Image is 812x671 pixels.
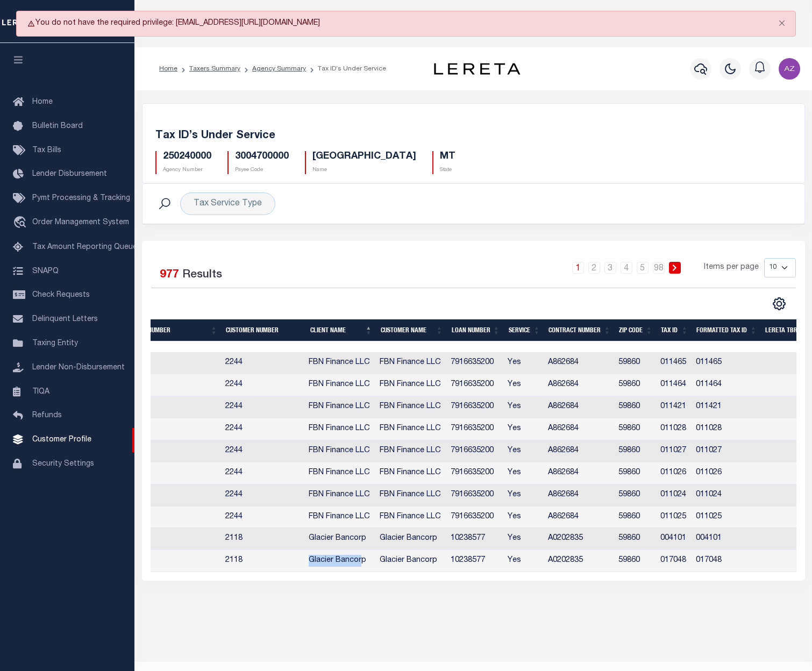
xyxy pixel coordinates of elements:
[692,352,760,374] td: 011465
[692,319,761,341] th: Formatted Tax ID: activate to sort column ascending
[304,440,375,462] td: FBN Finance LLC
[375,440,446,462] td: FBN Finance LLC
[235,166,289,174] p: Payee Code
[692,506,760,529] td: 011025
[446,374,503,396] td: 7916635200
[163,151,211,163] h5: 250240000
[375,528,446,550] td: Glacier Bancorp
[614,484,656,506] td: 59860
[614,528,656,550] td: 59860
[375,462,446,484] td: FBN Finance LLC
[656,550,692,572] td: 017048
[656,484,692,506] td: 011024
[446,484,503,506] td: 7916635200
[692,528,760,550] td: 004101
[124,462,220,484] td: 2244
[375,484,446,506] td: FBN Finance LLC
[32,340,78,347] span: Taxing Entity
[656,418,692,440] td: 011028
[159,66,177,72] a: Home
[656,374,692,396] td: 011464
[614,440,656,462] td: 59860
[124,319,222,341] th: Client Number: activate to sort column ascending
[544,484,614,506] td: A862684
[446,550,503,572] td: 10238577
[588,262,600,274] a: 2
[544,462,614,484] td: A862684
[503,462,544,484] td: Yes
[503,550,544,572] td: Yes
[16,11,796,37] div: You do not have the required privilege: [EMAIL_ADDRESS][URL][DOMAIN_NAME]
[32,388,49,395] span: TIQA
[376,319,447,341] th: Customer Name: activate to sort column ascending
[124,418,220,440] td: 2244
[222,319,306,341] th: Customer Number
[637,262,649,274] a: 5
[615,319,657,341] th: Zip Code: activate to sort column ascending
[446,528,503,550] td: 10238577
[375,374,446,396] td: FBN Finance LLC
[221,374,304,396] td: 2244
[446,418,503,440] td: 7916635200
[304,550,375,572] td: Glacier Bancorp
[504,319,545,341] th: Service: activate to sort column ascending
[32,412,62,419] span: Refunds
[375,550,446,572] td: Glacier Bancorp
[32,147,61,154] span: Tax Bills
[304,374,375,396] td: FBN Finance LLC
[32,291,90,299] span: Check Requests
[692,484,760,506] td: 011024
[312,151,416,163] h5: [GEOGRAPHIC_DATA]
[375,352,446,374] td: FBN Finance LLC
[124,440,220,462] td: 2244
[221,484,304,506] td: 2244
[503,352,544,374] td: Yes
[572,262,584,274] a: 1
[614,506,656,529] td: 59860
[544,352,614,374] td: A862684
[768,11,795,35] button: Close
[779,58,800,80] img: svg+xml;base64,PHN2ZyB4bWxucz0iaHR0cDovL3d3dy53My5vcmcvMjAwMC9zdmciIHBvaW50ZXItZXZlbnRzPSJub25lIi...
[446,440,503,462] td: 7916635200
[692,418,760,440] td: 011028
[221,528,304,550] td: 2118
[32,170,107,178] span: Lender Disbursement
[614,462,656,484] td: 59860
[124,484,220,506] td: 2244
[221,418,304,440] td: 2244
[304,506,375,529] td: FBN Finance LLC
[32,219,129,226] span: Order Management System
[440,166,455,174] p: State
[503,528,544,550] td: Yes
[221,462,304,484] td: 2244
[304,528,375,550] td: Glacier Bancorp
[544,418,614,440] td: A862684
[653,262,665,274] a: 98
[446,396,503,418] td: 7916635200
[252,66,306,72] a: Agency Summary
[155,130,792,142] h5: Tax ID’s Under Service
[692,396,760,418] td: 011421
[235,151,289,163] h5: 3004700000
[614,352,656,374] td: 59860
[692,462,760,484] td: 011026
[221,506,304,529] td: 2244
[446,506,503,529] td: 7916635200
[221,550,304,572] td: 2118
[32,460,94,468] span: Security Settings
[375,506,446,529] td: FBN Finance LLC
[32,267,59,275] span: SNAPQ
[434,63,520,75] img: logo-dark.svg
[182,267,222,284] label: Results
[189,66,240,72] a: Taxers Summary
[692,550,760,572] td: 017048
[312,166,416,174] p: Name
[221,352,304,374] td: 2244
[614,374,656,396] td: 59860
[32,244,137,251] span: Tax Amount Reporting Queue
[503,440,544,462] td: Yes
[657,319,692,341] th: Tax ID: activate to sort column ascending
[544,506,614,529] td: A862684
[503,484,544,506] td: Yes
[375,396,446,418] td: FBN Finance LLC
